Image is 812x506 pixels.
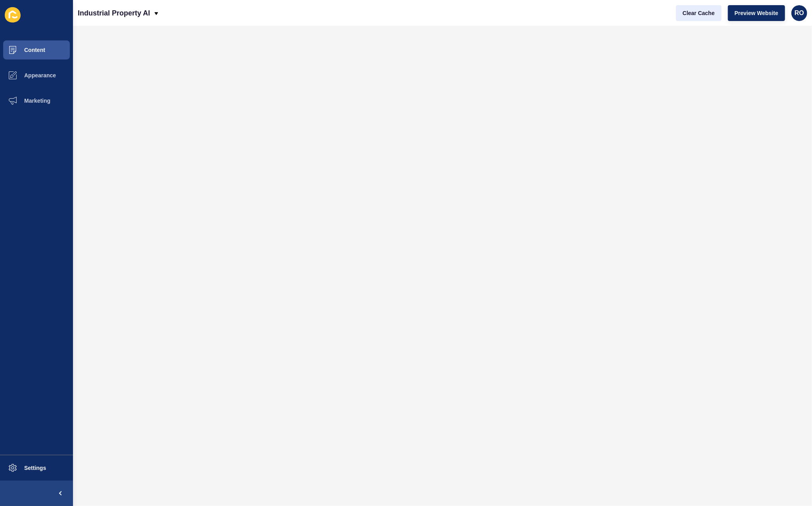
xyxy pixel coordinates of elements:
button: Clear Cache [676,5,722,21]
span: RO [795,9,804,17]
span: Clear Cache [683,9,715,17]
span: Preview Website [735,9,778,17]
button: Preview Website [728,5,785,21]
p: Industrial Property AI [78,3,150,23]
